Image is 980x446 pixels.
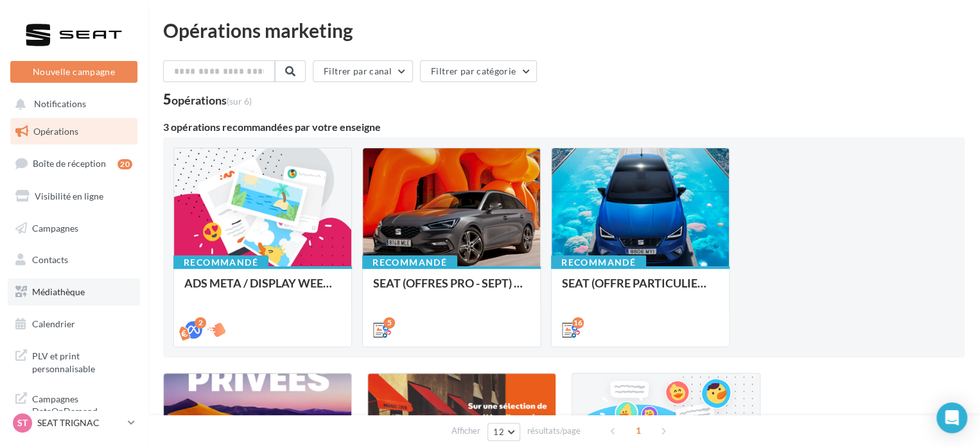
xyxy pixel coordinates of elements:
span: (sur 6) [227,96,252,107]
a: Opérations [8,118,140,145]
div: 5 [383,317,395,329]
span: Afficher [451,425,480,437]
button: Filtrer par canal [313,60,413,82]
a: Boîte de réception20 [8,150,140,177]
div: Recommandé [173,255,268,270]
div: opérations [171,94,252,106]
span: 1 [628,420,649,441]
div: 16 [572,317,584,329]
div: Open Intercom Messenger [936,402,967,433]
span: ST [17,416,28,429]
div: 3 opérations recommandées par votre enseigne [163,122,965,132]
span: Calendrier [32,318,75,329]
a: Contacts [8,246,140,273]
a: Campagnes [8,215,140,242]
div: 20 [118,159,132,169]
span: Notifications [34,99,86,110]
button: Filtrer par catégorie [420,60,537,82]
a: ST SEAT TRIGNAC [10,411,137,435]
a: Campagnes DataOnDemand [8,385,140,423]
span: Visibilité en ligne [35,191,103,202]
button: Nouvelle campagne [10,61,137,83]
span: Boîte de réception [33,158,106,169]
span: résultats/page [527,425,581,437]
div: SEAT (OFFRES PRO - SEPT) - SOCIAL MEDIA [373,277,530,302]
p: SEAT TRIGNAC [37,416,123,429]
div: Recommandé [551,255,646,270]
div: 5 [163,92,252,107]
div: ADS META / DISPLAY WEEK-END Extraordinaire (JPO) Septembre 2025 [184,277,341,302]
div: SEAT (OFFRE PARTICULIER - SEPT) - SOCIAL MEDIA [562,277,719,302]
a: Médiathèque [8,279,140,305]
a: Calendrier [8,311,140,338]
span: Campagnes DataOnDemand [32,390,132,418]
div: 2 [195,317,206,329]
span: 12 [493,427,504,437]
button: 12 [487,423,520,441]
a: Visibilité en ligne [8,183,140,210]
span: Opérations [33,126,78,137]
span: Contacts [32,254,68,265]
div: Recommandé [362,255,457,270]
div: Opérations marketing [163,21,965,40]
span: Campagnes [32,222,78,233]
span: Médiathèque [32,286,85,297]
a: PLV et print personnalisable [8,342,140,380]
span: PLV et print personnalisable [32,347,132,375]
